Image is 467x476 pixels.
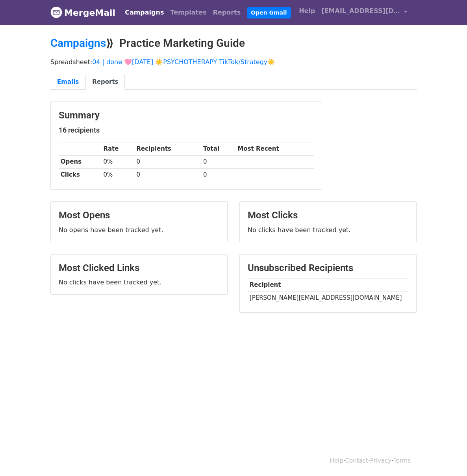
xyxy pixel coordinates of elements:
[50,37,417,50] h2: ⟫ Practice Marketing Guide
[248,226,408,234] p: No clicks have been tracked yet.
[210,5,244,20] a: Reports
[296,3,318,19] a: Help
[345,457,368,464] a: Contact
[248,262,408,274] h3: Unsubscribed Recipients
[135,155,202,168] td: 0
[247,7,291,18] a: Open Gmail
[201,168,235,181] td: 0
[167,5,209,20] a: Templates
[248,210,408,221] h3: Most Clicks
[59,168,102,181] th: Clicks
[50,6,62,18] img: MergeMail logo
[50,58,417,66] p: Spreadsheet:
[102,155,135,168] td: 0%
[330,457,343,464] a: Help
[59,262,219,274] h3: Most Clicked Links
[85,74,125,90] a: Reports
[92,58,275,66] a: 04 | done 🩷[DATE] ☀️PSYCHOTHERAPY TikTok/Strategy☀️
[59,155,102,168] th: Opens
[321,6,400,16] span: [EMAIL_ADDRESS][DOMAIN_NAME]
[201,142,235,155] th: Total
[102,168,135,181] td: 0%
[135,168,202,181] td: 0
[370,457,391,464] a: Privacy
[59,110,314,121] h3: Summary
[50,4,115,21] a: MergeMail
[393,457,411,464] a: Terms
[201,155,235,168] td: 0
[122,5,167,20] a: Campaigns
[59,210,219,221] h3: Most Opens
[248,292,408,304] td: [PERSON_NAME][EMAIL_ADDRESS][DOMAIN_NAME]
[59,226,219,234] p: No opens have been tracked yet.
[236,142,314,155] th: Most Recent
[50,74,85,90] a: Emails
[50,37,106,50] a: Campaigns
[248,279,408,292] th: Recipient
[102,142,135,155] th: Rate
[318,3,410,22] a: [EMAIL_ADDRESS][DOMAIN_NAME]
[135,142,202,155] th: Recipients
[59,126,314,135] h5: 16 recipients
[59,278,219,286] p: No clicks have been tracked yet.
